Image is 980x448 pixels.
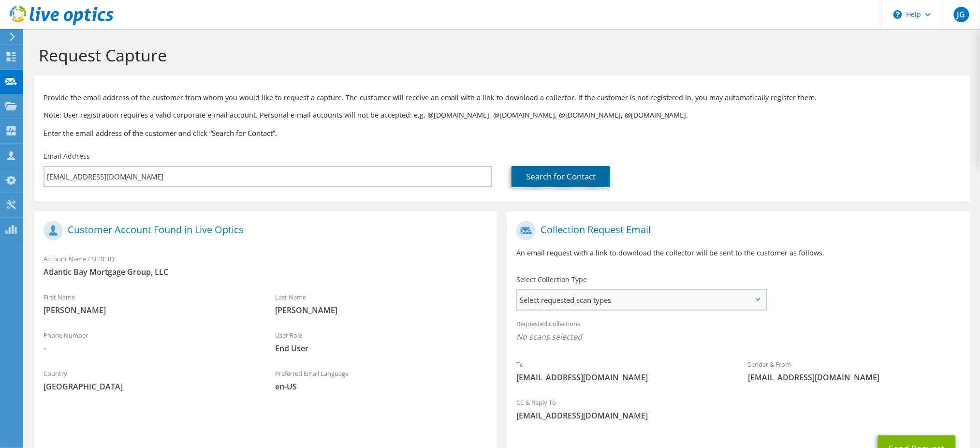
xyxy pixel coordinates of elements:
[275,343,487,354] span: End User
[44,221,483,240] h1: Customer Account Found in Live Optics
[739,354,970,388] div: Sender & From
[275,305,487,315] span: [PERSON_NAME]
[517,290,766,310] span: Select requested scan types
[516,248,960,258] p: An email request with a link to download the collector will be sent to the customer as follows.
[44,128,961,138] h3: Enter the email address of the customer and click “Search for Contact”.
[34,363,265,397] div: Country
[516,372,729,383] span: [EMAIL_ADDRESS][DOMAIN_NAME]
[34,287,265,320] div: First Name
[44,267,487,277] span: Atlantic Bay Mortgage Group, LLC
[954,7,969,22] span: JG
[265,363,497,397] div: Preferred Email Language
[516,221,955,240] h1: Collection Request Email
[44,343,256,354] span: -
[44,110,961,120] p: Note: User registration requires a valid corporate e-mail account. Personal e-mail accounts will ...
[44,305,256,315] span: [PERSON_NAME]
[44,381,256,392] span: [GEOGRAPHIC_DATA]
[44,92,961,103] p: Provide the email address of the customer from whom you would like to request a capture. The cust...
[516,275,587,284] label: Select Collection Type
[275,381,487,392] span: en-US
[893,10,902,19] svg: \n
[265,287,497,320] div: Last Name
[34,325,265,358] div: Phone Number
[748,372,961,383] span: [EMAIL_ADDRESS][DOMAIN_NAME]
[39,45,961,65] h1: Request Capture
[34,249,497,282] div: Account Name / SFDC ID
[516,331,960,342] span: No scans selected
[512,166,610,187] a: Search for Contact
[265,325,497,358] div: User Role
[507,354,738,388] div: To
[516,410,960,421] span: [EMAIL_ADDRESS][DOMAIN_NAME]
[44,151,90,161] label: Email Address
[507,392,970,426] div: CC & Reply To
[507,314,970,349] div: Requested Collections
